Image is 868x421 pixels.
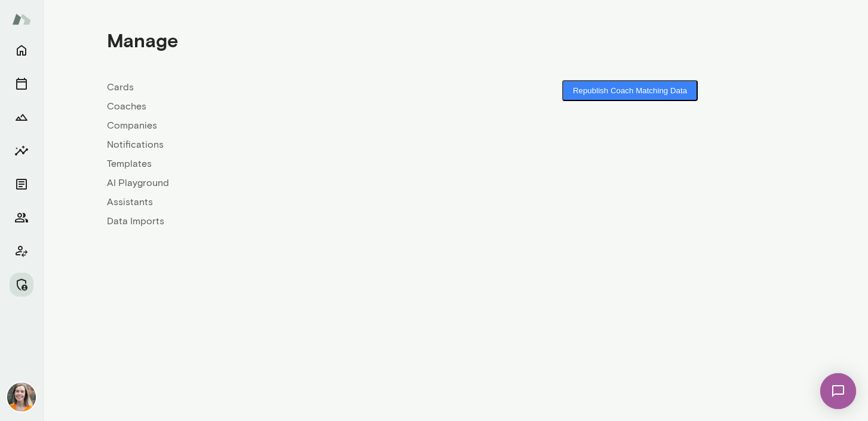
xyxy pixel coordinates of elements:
button: Republish Coach Matching Data [562,80,698,101]
button: Documents [10,172,33,196]
a: Data Imports [107,214,456,228]
button: Growth Plan [10,105,33,129]
a: Companies [107,118,456,133]
img: Carrie Kelly [7,383,36,411]
button: Home [10,38,33,62]
a: Assistants [107,195,456,209]
a: Notifications [107,138,456,152]
button: Client app [10,239,33,263]
h4: Manage [107,29,178,51]
a: Templates [107,157,456,171]
button: Members [10,206,33,230]
a: AI Playground [107,176,456,190]
button: Insights [10,139,33,163]
a: Cards [107,80,456,94]
button: Sessions [10,72,33,96]
a: Coaches [107,99,456,114]
button: Manage [10,273,33,297]
img: Mento [12,8,31,30]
